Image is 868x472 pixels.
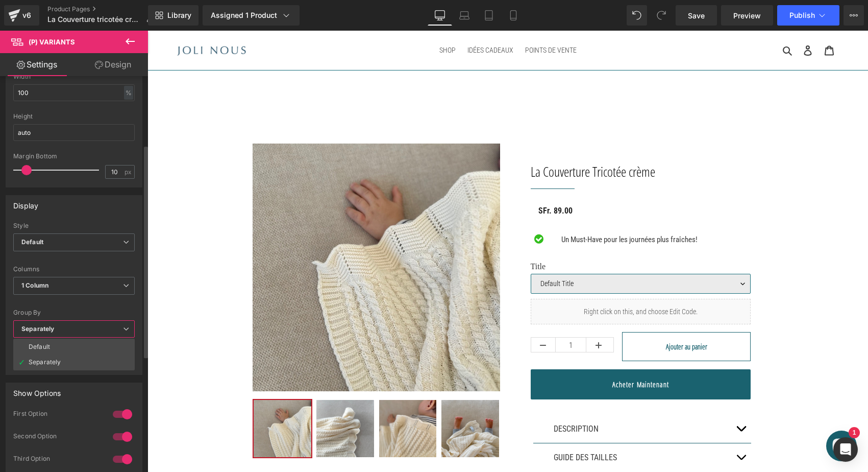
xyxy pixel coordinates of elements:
span: Save [688,10,705,21]
span: Publish [789,11,815,19]
b: Default [21,238,43,246]
div: Third Option [13,455,103,465]
button: More [844,5,864,26]
div: Width [13,73,135,80]
a: Design [76,53,150,76]
button: Redo [651,5,672,26]
a: v6 [4,5,39,26]
span: La Couverture tricotée crème [47,15,142,23]
a: Preview [721,5,773,26]
div: Style [13,222,135,229]
div: Height [13,113,135,120]
button: Publish [777,5,839,26]
input: auto [13,84,135,101]
div: Default [29,343,50,350]
div: Separately [29,359,61,366]
inbox-online-store-chat: Chat de la boutique en ligne Shopify [676,400,712,433]
b: Separately [21,325,54,333]
div: v6 [20,9,33,22]
span: Preview [733,10,761,21]
a: Desktop [428,5,452,26]
a: New Library [148,5,199,26]
input: auto [13,124,135,141]
a: Product Pages [47,5,161,13]
button: Undo [627,5,647,26]
div: Second Option [13,432,103,443]
div: % [124,86,133,100]
b: 1 Column [21,281,48,289]
span: px [125,169,133,175]
div: Margin Bottom [13,153,135,160]
div: Display [13,196,38,210]
div: First Option [13,410,103,420]
span: (P) Variants [29,38,75,46]
div: Columns [13,266,135,273]
a: Tablet [477,5,501,26]
div: Assigned 1 Product [211,10,291,20]
div: Group By [13,309,135,316]
div: Show Options [13,383,61,397]
span: Library [167,11,191,20]
div: Open Intercom Messenger [833,437,858,462]
a: Mobile [501,5,526,26]
a: Laptop [452,5,477,26]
